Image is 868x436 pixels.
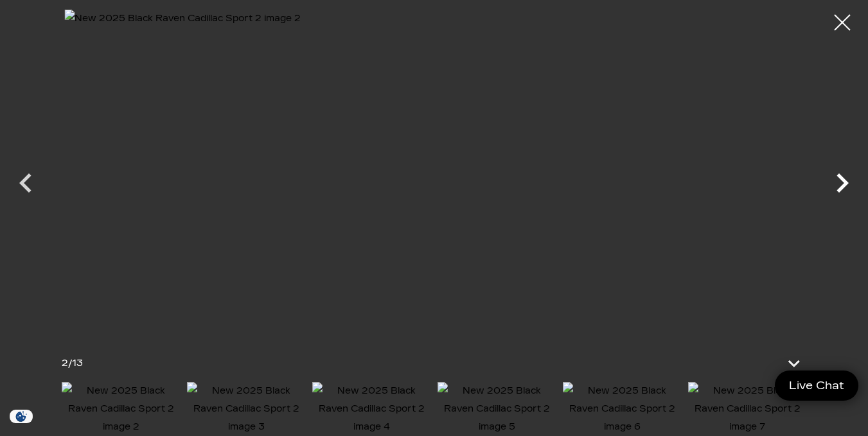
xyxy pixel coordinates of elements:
[62,382,181,436] img: New 2025 Black Raven Cadillac Sport 2 image 2
[6,157,45,215] div: Previous
[688,382,807,436] img: New 2025 Black Raven Cadillac Sport 2 image 7
[72,358,83,369] span: 13
[6,410,36,423] img: Opt-Out Icon
[775,371,858,401] a: Live Chat
[62,358,68,369] span: 2
[64,10,804,333] img: New 2025 Black Raven Cadillac Sport 2 image 2
[312,382,431,436] img: New 2025 Black Raven Cadillac Sport 2 image 4
[187,382,306,436] img: New 2025 Black Raven Cadillac Sport 2 image 3
[563,382,682,436] img: New 2025 Black Raven Cadillac Sport 2 image 6
[438,382,556,436] img: New 2025 Black Raven Cadillac Sport 2 image 5
[823,157,862,215] div: Next
[783,378,851,393] span: Live Chat
[62,354,83,372] div: /
[6,410,36,423] section: Click to Open Cookie Consent Modal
